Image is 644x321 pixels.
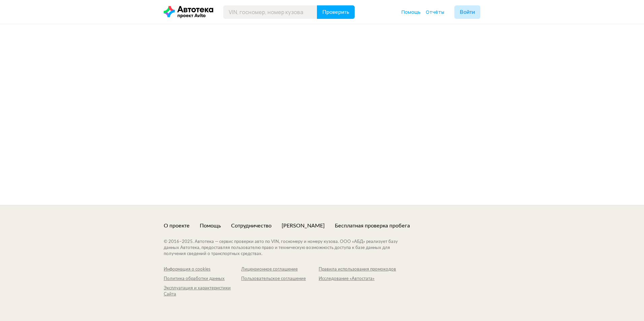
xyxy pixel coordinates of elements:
div: © 2016– 2025 . Автотека — сервис проверки авто по VIN, госномеру и номеру кузова. ООО «АБД» реали... [164,239,411,257]
span: Войти [460,9,475,15]
span: Проверить [322,9,349,15]
a: [PERSON_NAME] [282,222,325,229]
button: Войти [454,5,480,19]
button: Проверить [317,5,355,19]
a: Помощь [401,9,421,15]
a: Исследование «Автостата» [319,276,396,282]
span: Помощь [401,9,421,15]
a: Бесплатная проверка пробега [335,222,410,229]
a: Информация о cookies [164,266,241,273]
a: Эксплуатация и характеристики Сайта [164,285,241,297]
a: Помощь [200,222,221,229]
a: Правила использования промокодов [319,266,396,273]
a: Отчёты [426,9,444,15]
a: О проекте [164,222,190,229]
a: Политика обработки данных [164,276,241,282]
span: Отчёты [426,9,444,15]
a: Пользовательское соглашение [241,276,319,282]
a: Сотрудничество [231,222,271,229]
a: Лицензионное соглашение [241,266,319,273]
input: VIN, госномер, номер кузова [223,5,317,19]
